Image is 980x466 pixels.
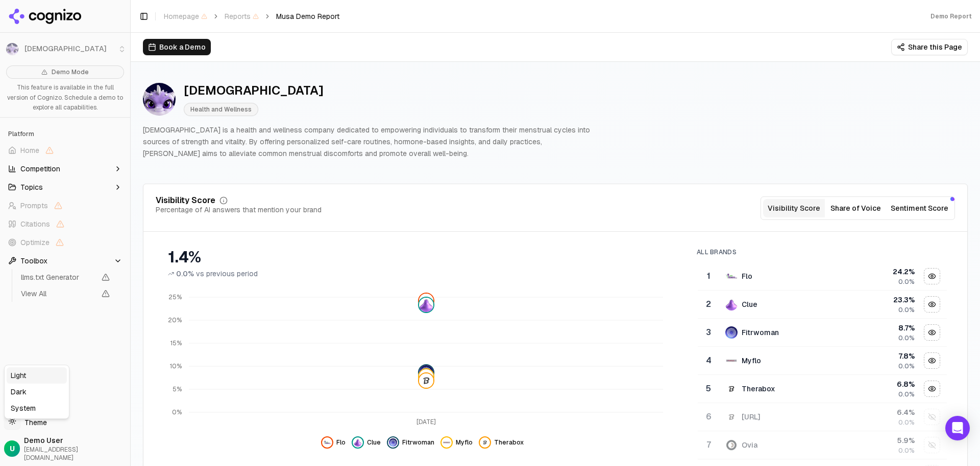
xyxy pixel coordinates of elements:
[930,12,972,20] div: Demo Report
[20,237,50,248] span: Optimize
[725,270,738,282] img: flo
[702,354,715,367] div: 4
[10,443,15,454] span: U
[850,379,915,389] div: 6.8 %
[702,270,715,282] div: 1
[850,435,915,446] div: 5.9 %
[168,317,182,325] tspan: 20%
[725,326,738,339] img: fitrwoman
[898,362,915,370] span: 0.0%
[945,416,970,440] div: Open Intercom Messenger
[176,269,194,279] span: 0.0%
[6,83,124,113] p: This feature is available in the full version of Cognizo. Schedule a demo to explore all capabili...
[7,400,67,416] div: System
[725,411,738,423] img: wild.ai
[168,294,182,302] tspan: 25%
[4,126,126,142] div: Platform
[479,436,524,449] button: Hide therabox data
[143,83,176,116] img: Musa
[389,438,397,447] img: fitrwoman
[924,268,940,284] button: Hide flo data
[702,411,715,423] div: 6
[336,438,346,447] span: Flo
[20,418,47,427] span: Theme
[24,446,126,462] span: [EMAIL_ADDRESS][DOMAIN_NAME]
[742,299,757,309] div: Clue
[52,68,89,76] span: Demo Mode
[143,39,211,55] button: Book a Demo
[7,367,67,384] div: Light
[725,439,738,451] img: ovia
[419,365,433,380] img: fitrwoman
[924,409,940,425] button: Show wild.ai data
[898,334,915,342] span: 0.0%
[170,363,182,371] tspan: 10%
[20,256,47,266] span: Toolbox
[156,196,215,205] div: Visibility Score
[725,354,738,367] img: myflo
[24,435,126,446] span: Demo User
[323,438,331,447] img: flo
[354,438,362,447] img: clue
[321,436,346,449] button: Hide flo data
[742,356,761,366] div: Myflo
[419,374,433,388] img: therabox
[725,383,738,395] img: therabox
[184,103,258,116] span: Health and Wellness
[156,205,322,215] div: Percentage of AI answers that mention your brand
[702,298,715,310] div: 2
[20,182,43,192] span: Topics
[367,438,381,447] span: Clue
[924,381,940,397] button: Hide therabox data
[172,409,182,417] tspan: 0%
[850,323,915,333] div: 8.7 %
[173,386,182,394] tspan: 5%
[164,11,207,21] span: Homepage
[456,438,473,447] span: Myflo
[21,272,95,282] span: llms.txt Generator
[168,248,676,267] div: 1.4%
[419,298,433,313] img: clue
[440,436,473,449] button: Hide myflo data
[898,278,915,286] span: 0.0%
[419,294,433,308] img: flo
[387,436,434,449] button: Hide fitrwoman data
[170,340,182,348] tspan: 15%
[402,438,434,447] span: Fitrwoman
[850,295,915,305] div: 23.3 %
[742,327,779,338] div: Fitrwoman
[924,437,940,453] button: Show ovia data
[742,412,761,422] div: [URL]
[20,164,60,174] span: Competition
[924,296,940,313] button: Hide clue data
[196,269,258,279] span: vs previous period
[702,439,715,451] div: 7
[850,267,915,277] div: 24.2 %
[924,324,940,341] button: Hide fitrwoman data
[20,219,50,229] span: Citations
[850,407,915,417] div: 6.4 %
[276,11,339,21] span: Musa Demo Report
[891,39,968,55] button: Share this Page
[481,438,489,447] img: therabox
[21,289,95,299] span: View All
[898,306,915,314] span: 0.0%
[20,201,48,211] span: Prompts
[416,418,436,426] tspan: [DATE]
[184,82,324,99] div: [DEMOGRAPHIC_DATA]
[702,326,715,339] div: 3
[352,436,381,449] button: Hide clue data
[443,438,451,447] img: myflo
[725,298,738,310] img: clue
[702,383,715,395] div: 5
[850,351,915,361] div: 7.8 %
[742,271,752,281] div: Flo
[887,199,952,217] button: Sentiment Score
[494,438,524,447] span: Therabox
[697,248,947,256] div: All Brands
[825,199,887,217] button: Share of Voice
[225,11,259,21] span: Reports
[763,199,825,217] button: Visibility Score
[742,384,775,394] div: Therabox
[164,11,339,21] nav: breadcrumb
